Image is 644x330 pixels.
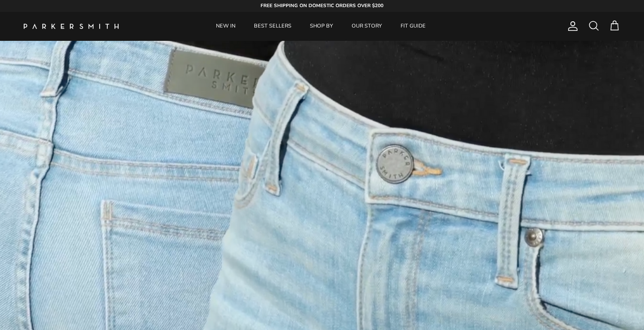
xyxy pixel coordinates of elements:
[207,12,244,41] a: NEW IN
[301,12,342,41] a: SHOP BY
[24,24,119,29] a: Parker Smith
[261,2,383,9] strong: FREE SHIPPING ON DOMESTIC ORDERS OVER $200
[343,12,391,41] a: OUR STORY
[245,12,300,41] a: BEST SELLERS
[563,20,579,32] a: Account
[392,12,434,41] a: FIT GUIDE
[141,12,501,41] div: Primary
